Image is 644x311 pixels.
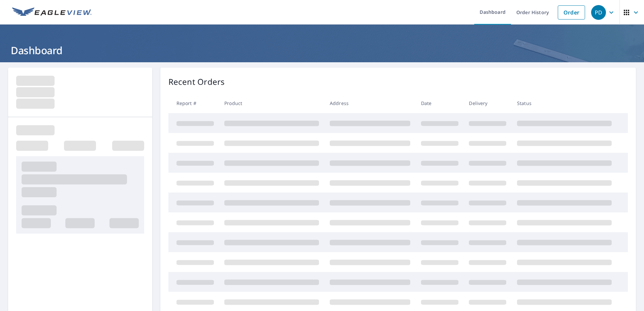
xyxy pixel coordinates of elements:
div: PD [591,5,606,20]
th: Product [219,93,324,113]
th: Date [416,93,464,113]
th: Status [512,93,617,113]
p: Recent Orders [168,76,225,88]
th: Address [324,93,416,113]
th: Delivery [463,93,512,113]
h1: Dashboard [8,43,636,57]
a: Order [558,5,585,20]
img: EV Logo [12,7,92,18]
th: Report # [168,93,219,113]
